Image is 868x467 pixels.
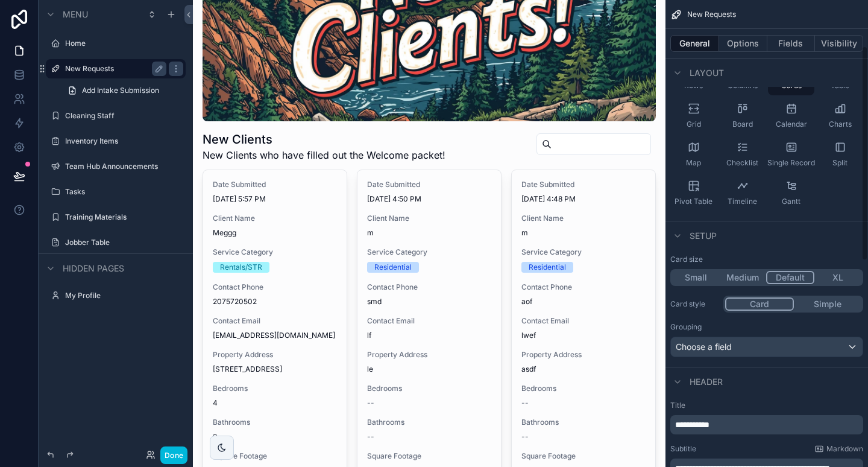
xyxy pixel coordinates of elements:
span: Map [686,158,701,168]
label: Team Hub Announcements [65,162,178,171]
span: Pivot Table [675,197,712,206]
button: Done [160,446,187,464]
button: XL [814,271,861,284]
button: Default [766,271,814,284]
button: Split [817,136,863,173]
label: Card size [670,255,703,264]
button: Medium [719,271,766,284]
button: Calendar [768,98,814,134]
span: New Requests [687,10,736,19]
span: Setup [690,230,717,242]
button: General [670,35,719,52]
label: Home [65,39,178,48]
span: Markdown [826,444,863,454]
span: Split [832,158,848,168]
a: Add Intake Submission [60,81,186,100]
label: Cleaning Staff [65,111,178,121]
a: Markdown [814,444,863,454]
label: Inventory Items [65,136,178,146]
label: My Profile [65,291,178,300]
label: Training Materials [65,212,178,222]
button: Card [725,297,794,311]
label: Subtitle [670,444,696,454]
span: Menu [63,8,88,21]
button: Simple [794,297,861,311]
span: Grid [687,119,701,129]
label: Title [670,401,863,410]
span: Single Record [767,158,815,168]
button: Timeline [719,175,766,211]
span: Board [732,119,753,129]
button: Pivot Table [670,175,717,211]
button: Options [719,35,767,52]
button: Map [670,136,717,173]
button: Grid [670,98,717,134]
span: Add Intake Submission [82,86,159,95]
label: Jobber Table [65,238,178,247]
span: Calendar [776,119,807,129]
span: Timeline [728,197,757,206]
button: Fields [767,35,816,52]
label: Card style [670,299,719,309]
button: Board [719,98,766,134]
span: Layout [690,67,724,79]
button: Checklist [719,136,766,173]
button: Choose a field [670,337,863,357]
div: scrollable content [670,415,863,434]
button: Small [672,271,719,284]
span: Charts [829,119,852,129]
button: Gantt [768,175,814,211]
button: Charts [817,98,863,134]
label: New Requests [65,64,162,74]
button: Single Record [768,136,814,173]
label: Tasks [65,187,178,197]
button: Visibility [815,35,863,52]
span: Header [690,376,723,388]
span: Hidden pages [63,262,124,275]
label: Grouping [670,322,702,332]
span: Checklist [726,158,758,168]
div: Choose a field [671,337,863,357]
span: Gantt [782,197,800,206]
